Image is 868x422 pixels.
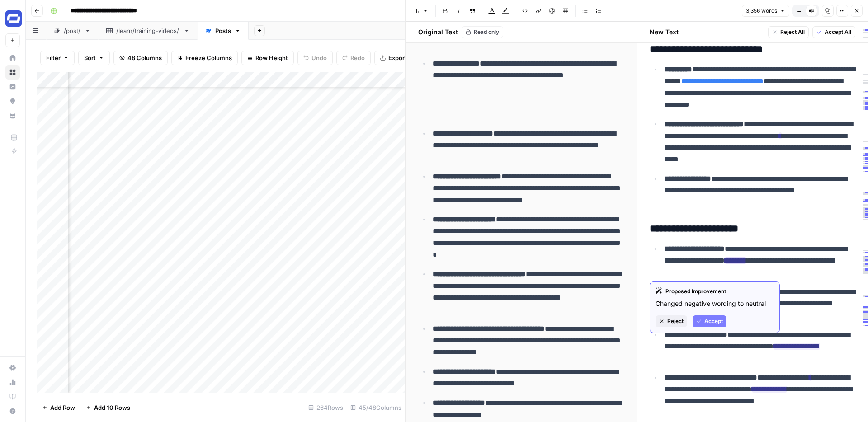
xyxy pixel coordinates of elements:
[693,315,726,327] button: Accept
[5,94,20,108] a: Opportunities
[241,51,294,65] button: Row Height
[94,403,130,412] span: Add 10 Rows
[5,389,20,404] a: Learning Hub
[5,108,20,123] a: Your Data
[5,7,20,30] button: Workspace: Synthesia
[185,53,232,62] span: Freeze Columns
[5,375,20,389] a: Usage
[255,53,288,62] span: Row Height
[704,317,723,325] span: Accept
[388,53,420,62] span: Export CSV
[656,315,687,327] button: Reject
[374,51,426,65] button: Export CSV
[40,51,75,65] button: Filter
[84,53,96,62] span: Sort
[46,22,99,40] a: /post/
[5,404,20,418] button: Help + Support
[297,51,333,65] button: Undo
[116,26,180,35] div: /learn/training-videos/
[336,51,371,65] button: Redo
[113,51,168,65] button: 48 Columns
[746,7,777,15] span: 3,356 words
[413,28,458,37] h2: Original Text
[99,22,198,40] a: /learn/training-videos/
[742,5,789,17] button: 3,356 words
[768,26,809,38] button: Reject All
[127,53,162,62] span: 48 Columns
[812,26,855,38] button: Accept All
[80,400,136,415] button: Add 10 Rows
[46,53,61,62] span: Filter
[198,22,249,40] a: Posts
[64,26,81,35] div: /post/
[5,65,20,80] a: Browse
[305,400,347,415] div: 264 Rows
[78,51,110,65] button: Sort
[5,10,22,27] img: Synthesia Logo
[656,299,774,308] p: Changed negative wording to neutral
[215,26,231,35] div: Posts
[50,403,75,412] span: Add Row
[37,400,80,415] button: Add Row
[474,28,499,36] span: Read only
[780,28,805,36] span: Reject All
[656,287,774,295] div: Proposed Improvement
[5,361,20,375] a: Settings
[347,400,405,415] div: 45/48 Columns
[825,28,851,36] span: Accept All
[667,317,684,325] span: Reject
[311,53,327,62] span: Undo
[5,80,20,94] a: Insights
[5,51,20,65] a: Home
[350,53,365,62] span: Redo
[171,51,238,65] button: Freeze Columns
[650,28,679,37] h2: New Text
